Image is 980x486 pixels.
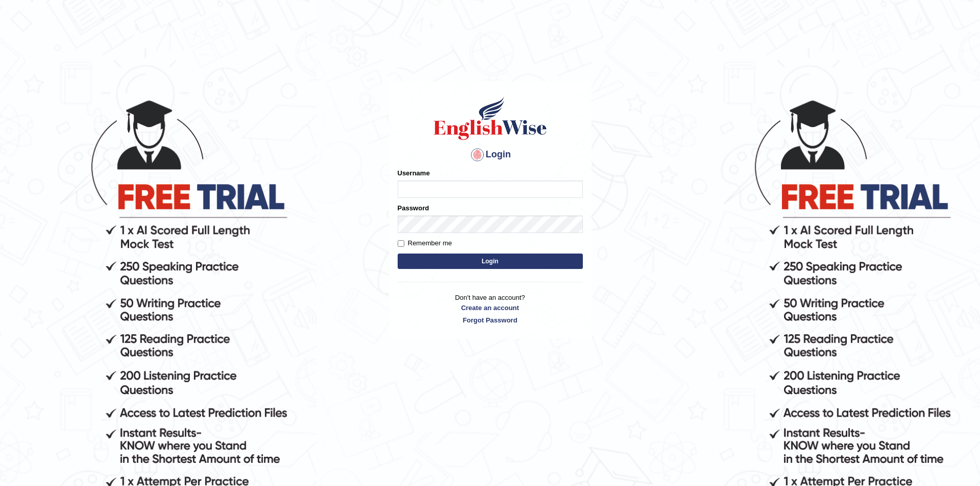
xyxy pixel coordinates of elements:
label: Remember me [398,238,452,248]
a: Forgot Password [398,315,583,325]
a: Create an account [398,303,583,313]
label: Username [398,168,430,178]
p: Don't have an account? [398,293,583,325]
h4: Login [398,147,583,163]
button: Login [398,254,583,269]
label: Password [398,203,429,213]
img: Logo of English Wise sign in for intelligent practice with AI [432,95,549,141]
input: Remember me [398,240,404,247]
